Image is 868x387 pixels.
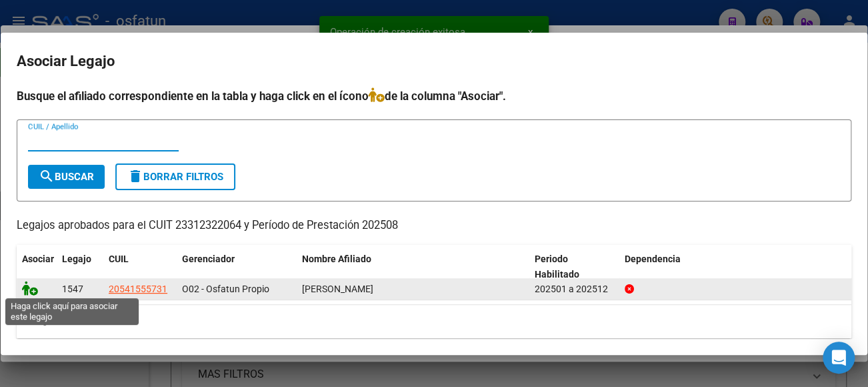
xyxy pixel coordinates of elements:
[109,284,167,294] span: 20541555731
[127,171,223,183] span: Borrar Filtros
[39,168,55,184] mat-icon: search
[823,342,855,374] div: Open Intercom Messenger
[302,284,373,294] span: VARINI PEDRO FELIPE
[17,49,851,74] h2: Asociar Legajo
[182,284,269,294] span: O02 - Osfatun Propio
[17,305,851,338] div: 1 registros
[57,245,103,289] datatable-header-cell: Legajo
[109,254,129,264] span: CUIL
[529,245,619,289] datatable-header-cell: Periodo Habilitado
[62,284,83,294] span: 1547
[62,254,91,264] span: Legajo
[625,254,681,264] span: Dependencia
[103,245,177,289] datatable-header-cell: CUIL
[177,245,297,289] datatable-header-cell: Gerenciador
[619,245,852,289] datatable-header-cell: Dependencia
[182,254,235,264] span: Gerenciador
[535,282,614,297] div: 202501 a 202512
[17,87,851,105] h4: Busque el afiliado correspondiente en la tabla y haga click en el ícono de la columna "Asociar".
[127,168,143,184] mat-icon: delete
[297,245,529,289] datatable-header-cell: Nombre Afiliado
[39,171,94,183] span: Buscar
[115,163,235,190] button: Borrar Filtros
[302,254,371,264] span: Nombre Afiliado
[17,218,851,234] p: Legajos aprobados para el CUIT 23312322064 y Período de Prestación 202508
[28,165,105,189] button: Buscar
[17,245,57,289] datatable-header-cell: Asociar
[22,254,54,264] span: Asociar
[535,254,579,280] span: Periodo Habilitado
